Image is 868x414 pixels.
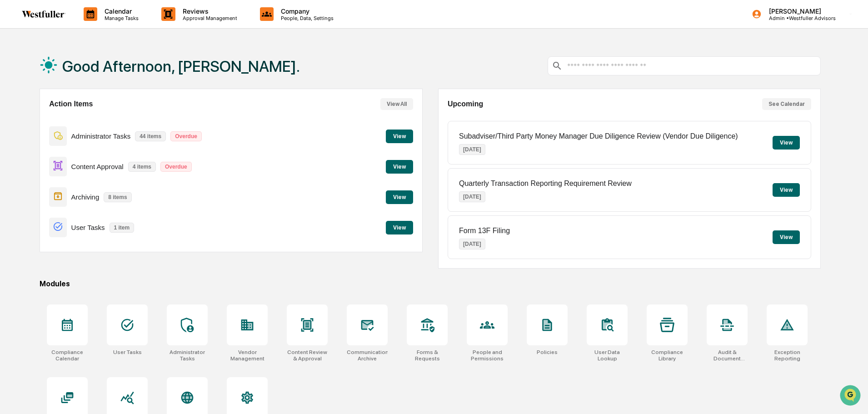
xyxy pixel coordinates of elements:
[41,70,149,79] div: Start new chat
[71,163,124,170] p: Content Approval
[128,162,156,172] p: 4 items
[448,100,483,108] h2: Upcoming
[18,186,59,195] span: Preclearance
[9,187,16,194] div: 🖐️
[62,57,300,75] h1: Good Afternoon, [PERSON_NAME].
[155,72,165,83] button: Start new chat
[9,140,24,154] img: Rachel Stanley
[762,7,836,15] p: [PERSON_NAME]
[75,148,79,155] span: •
[41,79,125,86] div: We're available if you need us!
[71,224,105,231] p: User Tasks
[287,349,328,362] div: Content Review & Approval
[80,148,99,155] span: [DATE]
[274,7,338,15] p: Company
[71,132,131,140] p: Administrator Tasks
[762,98,811,110] button: See Calendar
[459,180,632,188] p: Quarterly Transaction Reporting Requirement Review
[167,349,208,362] div: Administrator Tasks
[386,131,413,140] a: View
[227,349,268,362] div: Vendor Management
[380,98,413,110] button: View All
[762,15,836,21] p: Admin • Westfuller Advisors
[18,203,57,212] span: Data Lookup
[104,192,131,202] p: 8 items
[386,221,413,234] button: View
[19,70,35,86] img: 8933085812038_c878075ebb4cc5468115_72.jpg
[386,130,413,143] button: View
[64,225,110,232] a: Powered byPylon
[75,124,79,131] span: •
[160,162,192,172] p: Overdue
[170,131,202,141] p: Overdue
[839,384,863,409] iframe: Open customer support
[707,349,748,362] div: Audit & Document Logs
[28,148,74,155] span: [PERSON_NAME]
[459,239,485,249] p: [DATE]
[773,183,800,197] button: View
[40,279,821,288] div: Modules
[62,182,116,199] a: 🗄️Attestations
[175,7,242,15] p: Reviews
[386,223,413,231] a: View
[773,136,800,150] button: View
[135,131,166,141] p: 44 items
[9,101,61,108] div: Past conversations
[49,100,93,108] h2: Action Items
[274,15,338,21] p: People, Data, Settings
[71,193,100,201] p: Archiving
[9,204,16,211] div: 🔎
[80,124,99,131] span: [DATE]
[9,19,165,34] p: How can we help?
[113,349,142,355] div: User Tasks
[97,15,143,21] p: Manage Tasks
[5,200,61,216] a: 🔎Data Lookup
[22,10,65,18] img: logo
[5,182,62,199] a: 🖐️Preclearance
[459,191,485,202] p: [DATE]
[97,7,143,15] p: Calendar
[28,124,74,131] span: [PERSON_NAME]
[459,132,738,140] p: Subadviser/Third Party Money Manager Due Diligence Review (Vendor Due Diligence)
[386,160,413,174] button: View
[537,349,558,355] div: Policies
[9,115,24,130] img: Rachel Stanley
[386,162,413,170] a: View
[347,349,388,362] div: Communications Archive
[767,349,808,362] div: Exception Reporting
[467,349,508,362] div: People and Permissions
[386,192,413,201] a: View
[141,99,165,110] button: See all
[90,225,110,232] span: Pylon
[47,349,88,362] div: Compliance Calendar
[459,227,510,235] p: Form 13F Filing
[386,190,413,204] button: View
[773,230,800,244] button: View
[66,187,73,194] div: 🗄️
[9,70,25,86] img: 1746055101610-c473b297-6a78-478c-a979-82029cc54cd1
[110,223,135,233] p: 1 item
[459,144,485,155] p: [DATE]
[647,349,688,362] div: Compliance Library
[587,349,628,362] div: User Data Lookup
[407,349,448,362] div: Forms & Requests
[175,15,242,21] p: Approval Management
[75,186,113,195] span: Attestations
